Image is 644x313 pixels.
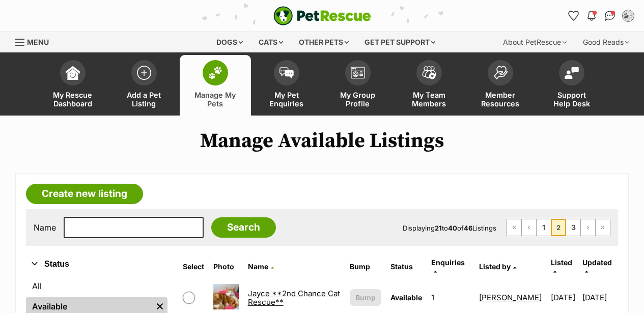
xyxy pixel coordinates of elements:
[565,8,636,24] ul: Account quick links
[576,32,636,52] div: Good Reads
[496,32,574,52] div: About PetRescue
[26,184,143,204] a: Create new listing
[478,91,523,108] span: Member Resources
[565,8,581,24] a: Favourites
[479,262,516,271] a: Listed by
[602,8,618,24] a: Conversations
[335,91,381,108] span: My Group Profile
[464,224,472,232] strong: 46
[34,223,56,232] label: Name
[26,258,167,271] button: Status
[390,293,422,302] span: Available
[273,6,371,25] img: logo-e224e6f780fb5917bec1dbf3a21bbac754714ae5b6737aabdf751b685950b380.svg
[355,292,376,303] span: Bump
[465,55,536,116] a: Member Resources
[623,11,633,21] img: Daniela profile pic
[605,11,615,21] img: chat-41dd97257d64d25036548639549fe6c8038ab92f7586957e7f3b1b290dea8141.svg
[551,219,566,236] span: Page 2
[582,258,612,267] span: Updated
[596,219,610,236] a: Last page
[351,67,365,79] img: group-profile-icon-3fa3cf56718a62981997c0bc7e787c4b2cf8bcc04b72c1350f741eb67cf2f40e.svg
[346,254,385,279] th: Bump
[581,219,595,236] a: Next page
[551,258,572,267] span: Listed
[394,55,465,116] a: My Team Members
[479,293,542,302] a: [PERSON_NAME]
[37,55,108,116] a: My Rescue Dashboard
[522,219,536,236] a: Previous page
[192,91,238,108] span: Manage My Pets
[536,55,607,116] a: Support Help Desk
[137,66,151,80] img: add-pet-listing-icon-0afa8454b4691262ce3f59096e99ab1cd57d4a30225e0717b998d2c9b9846f56.svg
[50,91,96,108] span: My Rescue Dashboard
[248,289,340,307] a: Jayce **2nd Chance Cat Rescue**
[386,254,426,279] th: Status
[448,224,457,232] strong: 40
[537,219,551,236] a: Page 1
[322,55,394,116] a: My Group Profile
[211,217,276,238] input: Search
[121,91,167,108] span: Add a Pet Listing
[292,32,356,52] div: Other pets
[208,66,222,79] img: manage-my-pets-icon-02211641906a0b7f246fdf0571729dbe1e7629f14944591b6c1af311fb30b64b.svg
[279,67,294,78] img: pet-enquiries-icon-7e3ad2cf08bfb03b45e93fb7055b45f3efa6380592205ae92323e6603595dc1f.svg
[479,262,511,271] span: Listed by
[357,32,442,52] div: Get pet support
[248,262,274,271] a: Name
[403,224,496,232] span: Displaying to of Listings
[582,258,612,275] a: Updated
[179,254,208,279] th: Select
[209,32,250,52] div: Dogs
[565,67,579,79] img: help-desk-icon-fdf02630f3aa405de69fd3d07c3f3aa587a6932b1a1747fa1d2bba05be0121f9.svg
[551,258,572,275] a: Listed
[431,258,465,275] a: Enquiries
[507,219,610,236] nav: Pagination
[248,262,268,271] span: Name
[566,219,580,236] a: Page 3
[620,8,636,24] button: My account
[587,11,596,21] img: notifications-46538b983faf8c2785f20acdc204bb7945ddae34d4c08c2a6579f10ce5e182be.svg
[180,55,251,116] a: Manage My Pets
[264,91,310,108] span: My Pet Enquiries
[273,6,371,25] a: PetRescue
[251,55,322,116] a: My Pet Enquiries
[251,32,290,52] div: Cats
[15,32,56,50] a: Menu
[26,277,167,295] a: All
[108,55,180,116] a: Add a Pet Listing
[549,91,595,108] span: Support Help Desk
[431,258,465,267] span: translation missing: en.admin.listings.index.attributes.enquiries
[406,91,452,108] span: My Team Members
[507,219,521,236] a: First page
[350,289,381,306] button: Bump
[422,66,436,79] img: team-members-icon-5396bd8760b3fe7c0b43da4ab00e1e3bb1a5d9ba89233759b79545d2d3fc5d0d.svg
[583,8,600,24] button: Notifications
[209,254,243,279] th: Photo
[435,224,442,232] strong: 21
[493,66,508,79] img: member-resources-icon-8e73f808a243e03378d46382f2149f9095a855e16c252ad45f914b54edf8863c.svg
[66,66,80,80] img: dashboard-icon-eb2f2d2d3e046f16d808141f083e7271f6b2e854fb5c12c21221c1fb7104beca.svg
[27,38,49,46] span: Menu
